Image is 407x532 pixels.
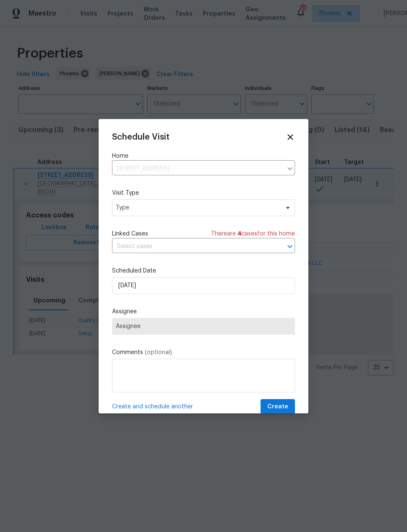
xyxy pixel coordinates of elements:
[261,399,295,415] button: Create
[112,277,295,294] input: M/D/YYYY
[286,132,295,142] span: Close
[112,402,193,411] span: Create and schedule another
[284,241,296,252] button: Open
[112,152,295,160] label: Home
[112,162,282,175] input: Enter in an address
[112,348,295,357] label: Comments
[267,402,288,412] span: Create
[112,267,295,275] label: Scheduled Date
[211,230,295,238] span: There are case s for this home
[145,349,172,355] span: (optional)
[116,323,291,330] span: Assignee
[112,133,170,141] span: Schedule Visit
[237,231,241,237] span: 4
[112,240,271,253] input: Select cases
[112,230,148,238] span: Linked Cases
[112,189,295,197] label: Visit Type
[116,204,279,212] span: Type
[112,307,295,316] label: Assignee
